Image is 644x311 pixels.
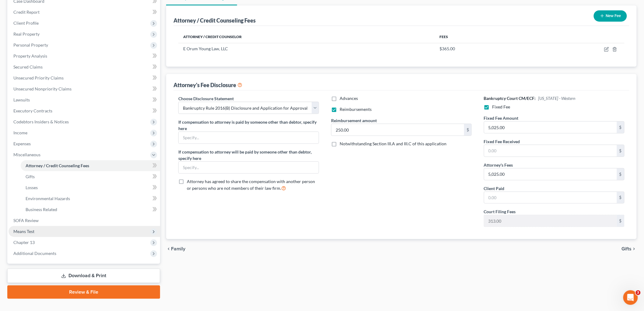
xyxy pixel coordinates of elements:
[617,122,624,133] div: $
[9,105,160,116] a: Executory Contracts
[617,215,624,227] div: $
[439,46,455,51] span: $365.00
[331,117,377,124] label: Reimbursement amount
[617,145,624,157] div: $
[13,75,64,80] span: Unsecured Priority Claims
[594,10,627,22] button: New Fee
[484,168,617,180] input: 0.00
[166,246,185,251] button: chevron_left Family
[439,34,448,39] span: Fees
[484,115,519,121] label: Fixed Fee Amount
[13,86,72,91] span: Unsecured Nonpriority Claims
[622,246,632,251] span: Gifts
[183,46,228,51] span: E Orum Young Law, LLC
[13,9,40,15] span: Credit Report
[21,171,160,182] a: Gifts
[179,162,319,173] input: Specify...
[484,95,625,101] h6: Bankruptcy Court CM/ECF:
[622,246,637,251] button: Gifts chevron_right
[13,218,39,223] span: SOFA Review
[484,122,617,133] input: 0.00
[13,240,35,245] span: Chapter 13
[13,152,40,157] span: Miscellaneous
[178,119,319,132] label: If compensation to attorney is paid by someone other than debtor, specify here
[7,269,160,283] a: Download & Print
[26,163,89,168] span: Attorney / Credit Counseling Fees
[340,107,372,112] span: Reimbursements
[26,196,70,201] span: Environmental Hazards
[178,95,234,102] label: Choose Disclosure Statement
[13,229,34,234] span: Means Test
[484,162,513,168] label: Attorney's Fees
[9,7,160,18] a: Credit Report
[173,17,256,24] div: Attorney / Credit Counseling Fees
[484,215,617,227] input: 0.00
[331,124,464,136] input: 0.00
[484,185,505,192] label: Client Paid
[484,138,520,145] label: Fixed Fee Received
[484,145,617,157] input: 0.00
[13,141,31,146] span: Expenses
[13,64,43,69] span: Secured Claims
[187,179,315,191] span: Attorney has agreed to share the compensation with another person or persons who are not members ...
[13,53,47,58] span: Property Analysis
[632,246,637,251] i: chevron_right
[340,141,446,146] span: Notwithstanding Section III.A and III.C of this application
[179,132,319,143] input: Specify...
[26,174,35,179] span: Gifts
[173,81,242,89] div: Attorney's Fee Disclosure
[9,94,160,105] a: Lawsuits
[492,104,510,109] span: Fixed Fee
[13,31,40,37] span: Real Property
[21,204,160,215] a: Business Related
[484,208,516,215] label: Court Filing Fees
[464,124,471,136] div: $
[13,20,39,26] span: Client Profile
[21,193,160,204] a: Environmental Hazards
[13,130,27,135] span: Income
[617,168,624,180] div: $
[538,96,576,101] span: [US_STATE] - Western
[13,251,56,256] span: Additional Documents
[13,42,48,48] span: Personal Property
[9,62,160,72] a: Secured Claims
[9,51,160,62] a: Property Analysis
[21,182,160,193] a: Losses
[340,96,358,101] span: Advances
[7,285,160,299] a: Review & File
[9,83,160,94] a: Unsecured Nonpriority Claims
[617,192,624,203] div: $
[26,207,57,212] span: Business Related
[13,97,30,102] span: Lawsuits
[178,149,319,161] label: If compensation to attorney will be paid by someone other than debtor, specify here
[21,160,160,171] a: Attorney / Credit Counseling Fees
[171,246,185,251] span: Family
[623,290,638,305] iframe: Intercom live chat
[636,290,641,295] span: 3
[13,108,52,113] span: Executory Contracts
[9,72,160,83] a: Unsecured Priority Claims
[9,215,160,226] a: SOFA Review
[26,185,38,190] span: Losses
[183,34,242,39] span: Attorney / Credit Counselor
[166,246,171,251] i: chevron_left
[13,119,69,124] span: Codebtors Insiders & Notices
[484,192,617,203] input: 0.00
